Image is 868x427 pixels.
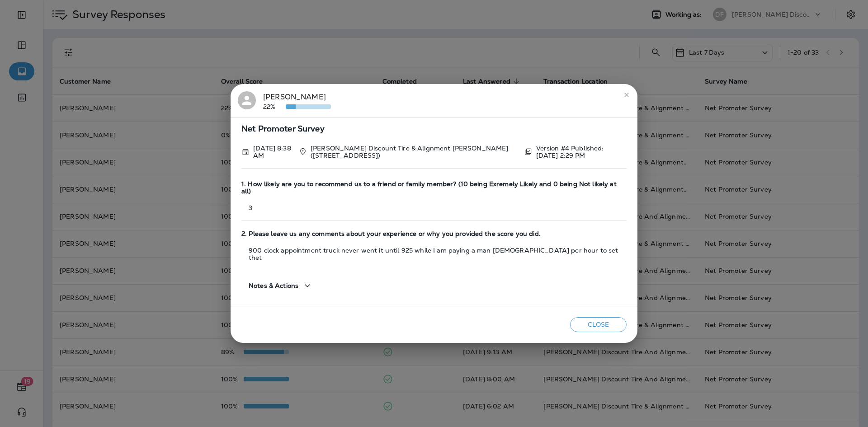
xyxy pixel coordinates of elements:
[311,145,517,159] p: [PERSON_NAME] Discount Tire & Alignment [PERSON_NAME] ([STREET_ADDRESS])
[570,317,627,332] button: Close
[241,230,627,238] span: 2. Please leave us any comments about your experience or why you provided the score you did.
[241,180,627,196] span: 1. How likely are you to recommend us to a friend or family member? (10 being Exremely Likely and...
[253,145,292,159] p: Sep 15, 2025 8:38 AM
[536,145,627,159] p: Version #4 Published: [DATE] 2:29 PM
[241,273,320,299] button: Notes & Actions
[241,125,627,133] span: Net Promoter Survey
[263,91,331,110] div: [PERSON_NAME]
[263,103,286,110] p: 22%
[249,282,298,290] span: Notes & Actions
[619,88,634,102] button: close
[241,204,627,211] p: 3
[241,247,627,261] p: 900 clock appointment truck never went it until 925 while I am paying a man [DEMOGRAPHIC_DATA] pe...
